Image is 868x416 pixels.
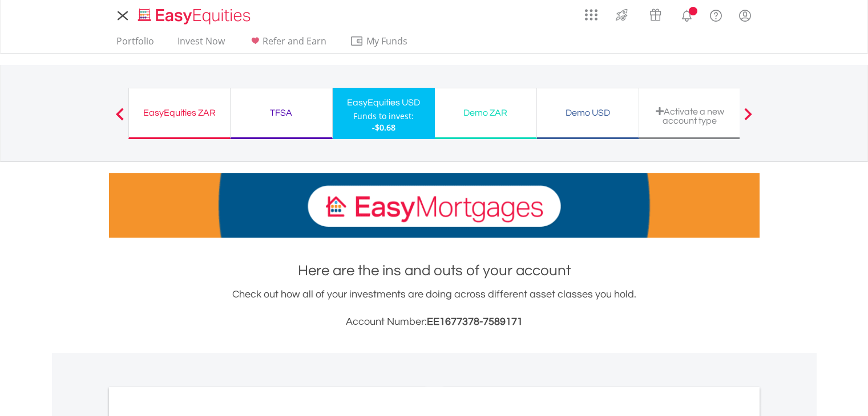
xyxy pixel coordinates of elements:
img: EasyMortage Promotion Banner [109,173,760,238]
div: Demo ZAR [442,105,530,121]
div: Demo USD [544,105,632,121]
a: AppsGrid [578,3,605,21]
img: vouchers-v2.svg [646,6,665,24]
div: TFSA [237,105,325,121]
h1: Here are the ins and outs of your account [109,260,760,281]
a: Refer and Earn [244,35,331,53]
span: Refer and Earn [263,35,326,47]
a: FAQ's and Support [701,3,730,26]
a: Vouchers [639,3,672,24]
span: -$0.68 [372,122,395,133]
img: grid-menu-icon.svg [585,9,597,21]
a: Home page [134,3,255,26]
a: Notifications [672,3,701,26]
h3: Account Number: [109,314,760,330]
a: Portfolio [112,35,159,53]
img: thrive-v2.svg [612,6,631,24]
a: My Profile [730,3,760,28]
div: Activate a new account type [646,107,734,125]
span: EE1677378-7589171 [427,316,523,327]
img: EasyEquities_Logo.png [136,7,255,26]
a: Invest Now [173,35,229,53]
div: EasyEquities USD [340,95,428,111]
span: My Funds [350,34,425,48]
div: Funds to invest: [353,111,414,122]
div: Check out how all of your investments are doing across different asset classes you hold. [109,287,760,330]
div: EasyEquities ZAR [136,105,223,121]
